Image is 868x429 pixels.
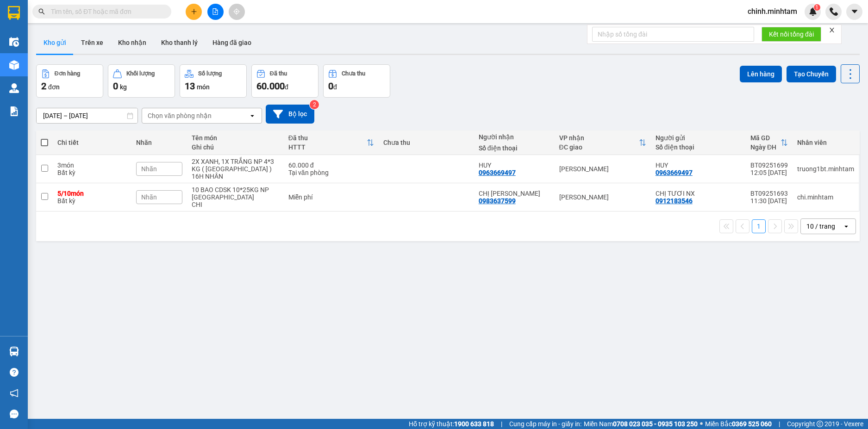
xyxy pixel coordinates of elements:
div: Đơn hàng [55,70,80,77]
span: copyright [817,421,823,427]
span: 0 [113,81,118,92]
div: CHI [192,201,279,208]
span: Nhãn [141,165,157,173]
div: [PERSON_NAME] [559,193,646,201]
button: aim [229,4,245,20]
strong: 1900 633 818 [454,420,494,428]
span: Hỗ trợ kỹ thuật: [409,419,494,429]
span: | [501,419,502,429]
div: 12:05 [DATE] [750,169,788,176]
div: ĐC giao [559,143,639,151]
img: warehouse-icon [9,347,19,356]
div: 10 / trang [806,222,835,231]
div: Đã thu [288,134,367,142]
input: Select a date range. [37,108,137,123]
span: Miền Nam [584,419,698,429]
button: Kết nối tổng đài [762,27,821,42]
span: | [779,419,780,429]
span: plus [191,8,197,15]
div: HTTT [288,143,367,151]
th: Toggle SortBy [746,131,793,155]
span: search [38,8,45,15]
span: 13 [185,81,195,92]
div: Số điện thoại [479,144,550,152]
img: icon-new-feature [809,7,817,16]
span: Miền Bắc [705,419,772,429]
svg: open [843,223,850,230]
button: Kho nhận [111,31,154,54]
div: 16H NHÂN [192,173,279,180]
th: Toggle SortBy [284,131,379,155]
div: 0912183546 [656,197,693,205]
span: close [829,27,835,33]
div: Khối lượng [126,70,155,77]
img: solution-icon [9,106,19,116]
div: Tại văn phòng [288,169,374,176]
div: 10 BAO CDSK 10*25KG NP TN [192,186,279,201]
div: BT09251693 [750,190,788,197]
span: file-add [212,8,219,15]
strong: 0708 023 035 - 0935 103 250 [613,420,698,428]
span: ⚪️ [700,422,703,426]
span: Kết nối tổng đài [769,29,814,39]
img: warehouse-icon [9,37,19,47]
input: Nhập số tổng đài [592,27,754,42]
span: 60.000 [256,81,285,92]
input: Tìm tên, số ĐT hoặc mã đơn [51,6,160,17]
div: Chi tiết [57,139,127,146]
button: Đã thu60.000đ [251,64,318,98]
div: [PERSON_NAME] [559,165,646,173]
div: Miễn phí [288,193,374,201]
img: warehouse-icon [9,60,19,70]
div: Chưa thu [383,139,469,146]
button: Tạo Chuyến [787,66,836,82]
div: Người nhận [479,133,550,141]
div: Số điện thoại [656,143,741,151]
div: 5 / 10 món [57,190,127,197]
div: Số lượng [198,70,222,77]
span: message [10,410,19,418]
span: đ [285,83,288,91]
div: 0963669497 [479,169,516,176]
div: chi.minhtam [797,193,854,201]
div: HUY [479,162,550,169]
button: 1 [752,219,766,233]
div: Tên món [192,134,279,142]
div: Ngày ĐH [750,143,781,151]
button: Khối lượng0kg [108,64,175,98]
div: 2X XANH, 1X TRẮNG NP 4*3 KG ( TN ) [192,158,279,173]
span: đơn [48,83,60,91]
button: plus [186,4,202,20]
span: 1 [815,4,818,11]
span: Nhãn [141,193,157,201]
div: VP nhận [559,134,639,142]
sup: 1 [814,4,820,11]
div: 60.000 đ [288,162,374,169]
div: CHỊ NHUNG [479,190,550,197]
button: file-add [207,4,224,20]
button: caret-down [846,4,862,20]
button: Số lượng13món [180,64,247,98]
strong: 0369 525 060 [732,420,772,428]
div: 3 món [57,162,127,169]
div: HUY [656,162,741,169]
span: aim [233,8,240,15]
div: CHỊ TƯƠI NX [656,190,741,197]
span: notification [10,389,19,398]
span: món [197,83,210,91]
span: đ [333,83,337,91]
div: 0983637599 [479,197,516,205]
svg: open [249,112,256,119]
button: Kho thanh lý [154,31,205,54]
sup: 2 [310,100,319,109]
div: Đã thu [270,70,287,77]
div: Chưa thu [342,70,365,77]
span: caret-down [850,7,859,16]
div: Bất kỳ [57,197,127,205]
span: Cung cấp máy in - giấy in: [509,419,581,429]
img: phone-icon [830,7,838,16]
div: Ghi chú [192,143,279,151]
div: Bất kỳ [57,169,127,176]
div: truong1bt.minhtam [797,165,854,173]
div: Nhân viên [797,139,854,146]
